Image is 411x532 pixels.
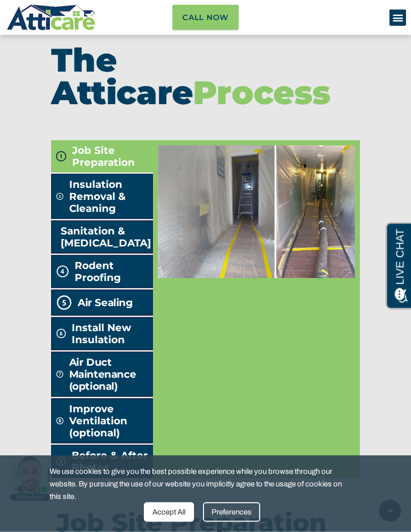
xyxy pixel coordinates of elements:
[25,8,81,21] span: Opens a chat window
[5,452,55,502] iframe: Chat Invitation
[72,145,149,169] span: Job Site Preparation
[203,502,260,522] div: Preferences
[144,502,194,522] div: Accept All
[72,450,148,474] span: Before & After Photos
[78,297,133,309] h2: Air Sealing
[172,5,239,30] a: Call Now
[61,225,151,249] span: Sanitation & [MEDICAL_DATA]
[389,10,406,26] div: Menu Toggle
[51,44,360,109] h2: The Atticare
[69,357,149,393] h2: Air Duct Maintenance (optional)
[69,179,149,215] span: Insulation Removal & Cleaning
[193,73,331,113] span: Process
[69,403,148,439] span: Improve Ventilation (optional)
[75,260,148,284] span: Rodent Proofing
[182,10,229,25] span: Call Now
[72,322,148,346] span: Install New Insulation
[50,465,354,502] span: We use cookies to give you the best possible experience while you browse through our website. By ...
